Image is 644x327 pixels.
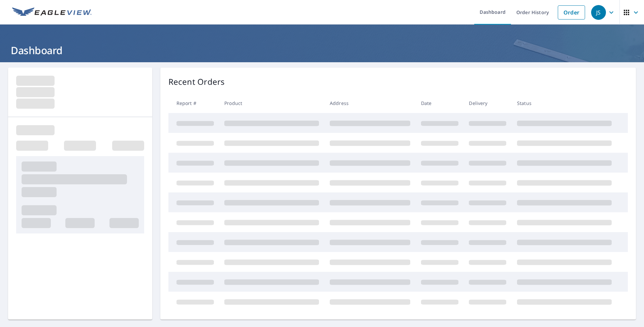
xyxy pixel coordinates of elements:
[463,93,512,113] th: Delivery
[324,93,416,113] th: Address
[8,43,636,57] h1: Dashboard
[12,7,92,17] img: EV Logo
[512,93,617,113] th: Status
[558,5,585,20] a: Order
[591,5,606,20] div: JS
[416,93,464,113] th: Date
[168,93,219,113] th: Report #
[219,93,324,113] th: Product
[168,76,225,88] p: Recent Orders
